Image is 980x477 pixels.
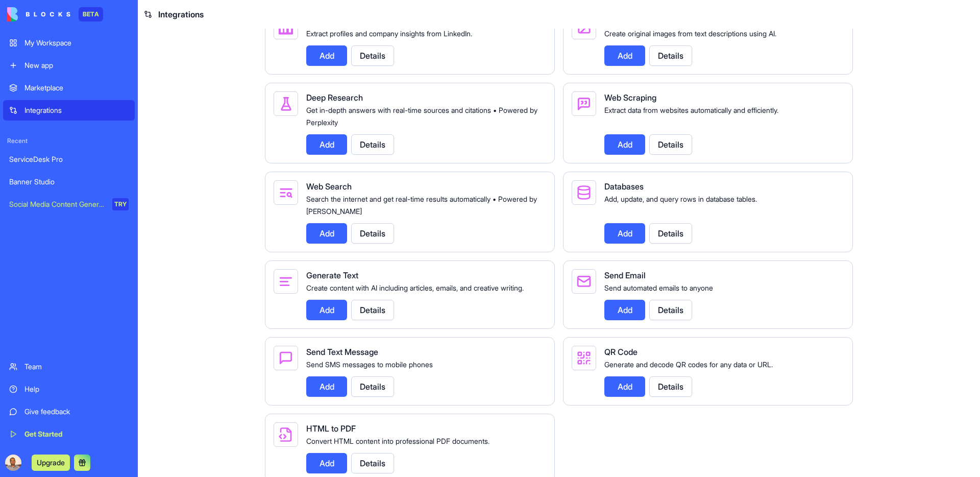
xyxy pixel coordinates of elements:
[9,177,129,187] div: Banner Studio
[5,455,21,471] img: ACg8ocIKvyvt9Z4jIZRo7cwwnrPfFI9zjgZJfIojyeX76aFOwzzYkmEA=s96-c
[24,60,129,70] div: New app
[306,360,433,369] span: Send SMS messages to mobile phones
[306,181,352,192] span: Web Search
[306,423,356,434] span: HTML to PDF
[306,300,347,320] button: Add
[604,347,638,357] span: QR Code
[604,360,773,369] span: Generate and decode QR codes for any data or URL.
[649,45,692,66] button: Details
[3,55,135,76] a: New app
[3,149,135,170] a: ServiceDesk Pro
[306,270,358,280] span: Generate Text
[32,457,70,467] a: Upgrade
[3,137,135,145] span: Recent
[306,347,378,357] span: Send Text Message
[649,376,692,397] button: Details
[306,223,347,244] button: Add
[306,376,347,397] button: Add
[24,384,129,394] div: Help
[351,223,394,244] button: Details
[306,453,347,473] button: Add
[604,106,778,114] span: Extract data from websites automatically and efficiently.
[79,7,103,21] div: BETA
[112,198,129,210] div: TRY
[3,424,135,444] a: Get Started
[306,29,472,38] span: Extract profiles and company insights from LinkedIn.
[3,100,135,121] a: Integrations
[7,7,70,21] img: logo
[604,195,757,203] span: Add, update, and query rows in database tables.
[32,455,70,471] button: Upgrade
[604,376,645,397] button: Add
[604,29,776,38] span: Create original images from text descriptions using AI.
[351,45,394,66] button: Details
[306,437,489,445] span: Convert HTML content into professional PDF documents.
[649,223,692,244] button: Details
[9,199,105,209] div: Social Media Content Generator
[306,134,347,155] button: Add
[604,92,656,103] span: Web Scraping
[306,283,524,292] span: Create content with AI including articles, emails, and creative writing.
[306,45,347,66] button: Add
[158,8,204,20] span: Integrations
[24,38,129,48] div: My Workspace
[604,45,645,66] button: Add
[24,105,129,115] div: Integrations
[9,154,129,164] div: ServiceDesk Pro
[3,78,135,98] a: Marketplace
[3,401,135,422] a: Give feedback
[604,134,645,155] button: Add
[3,172,135,192] a: Banner Studio
[604,300,645,320] button: Add
[3,379,135,399] a: Help
[604,270,646,280] span: Send Email
[24,83,129,93] div: Marketplace
[604,181,644,192] span: Databases
[351,453,394,473] button: Details
[3,356,135,377] a: Team
[306,92,363,103] span: Deep Research
[604,283,713,292] span: Send automated emails to anyone
[306,195,537,216] span: Search the internet and get real-time results automatically • Powered by [PERSON_NAME]
[24,407,129,417] div: Give feedback
[24,362,129,372] div: Team
[3,33,135,53] a: My Workspace
[649,300,692,320] button: Details
[306,106,537,127] span: Get in-depth answers with real-time sources and citations • Powered by Perplexity
[351,376,394,397] button: Details
[24,429,129,439] div: Get Started
[351,134,394,155] button: Details
[604,223,645,244] button: Add
[7,7,103,21] a: BETA
[3,194,135,214] a: Social Media Content GeneratorTRY
[649,134,692,155] button: Details
[351,300,394,320] button: Details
